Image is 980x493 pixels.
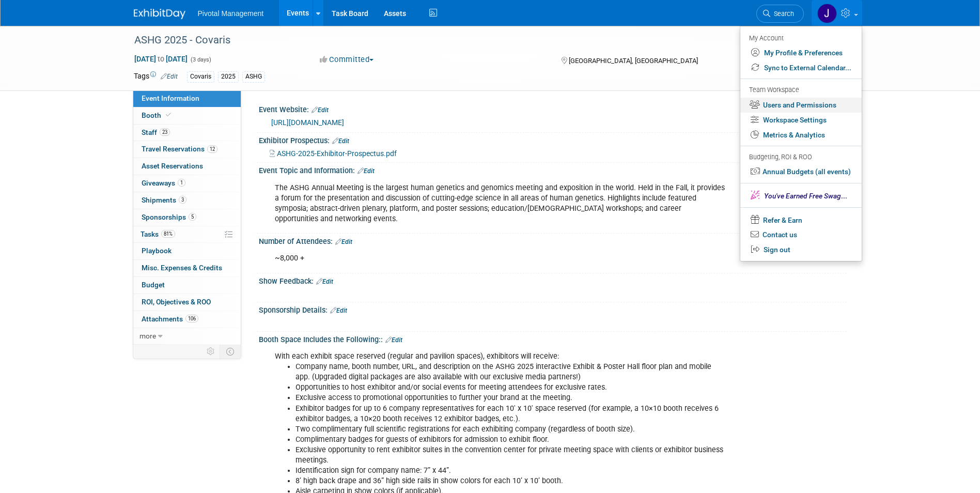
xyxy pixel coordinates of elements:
[259,302,847,316] div: Sponsorship Details:
[770,10,794,18] span: Search
[740,188,862,204] a: You've Earned Free Swag...
[142,315,198,323] span: Attachments
[190,56,211,63] span: (3 days)
[142,162,203,170] span: Asset Reservations
[295,435,727,445] li: Complimentary badges for guests of exhibitors for admission to exhibit floor.
[166,112,171,118] i: Booth reservation complete
[295,466,727,476] li: Identification sign for company name: 7” x 44”.
[268,248,733,269] div: ~8,000 +
[133,277,241,294] a: Budget
[268,178,733,229] div: The ASHG Annual Meeting is the largest human genetics and genomics meeting and exposition in the ...
[142,264,222,272] span: Misc. Expenses & Credits
[142,179,185,187] span: Giveaways
[740,242,862,257] a: Sign out
[133,209,241,226] a: Sponsorships5
[740,212,862,228] a: Refer & Earn
[271,118,344,127] a: [URL][DOMAIN_NAME]
[330,307,347,314] a: Edit
[142,128,170,136] span: Staff
[133,260,241,276] a: Misc. Expenses & Credits
[316,54,378,65] button: Committed
[133,175,241,192] a: Giveaways1
[259,133,847,146] div: Exhibitor Prospectus:
[142,281,165,289] span: Budget
[259,332,847,345] div: Booth Space Includes the Following::
[740,227,862,242] a: Contact us
[133,226,241,243] a: Tasks81%
[259,273,847,287] div: Show Feedback:
[156,55,166,63] span: to
[295,476,727,486] li: 8’ high back drape and 36” high side rails in show colors for each 10’ x 10’ booth.
[218,71,239,82] div: 2025
[142,94,199,102] span: Event Information
[133,125,241,141] a: Staff23
[207,145,217,153] span: 12
[295,382,727,393] li: Opportunities to host exhibitor and/or social events for meeting attendees for exclusive rates.
[756,5,804,23] a: Search
[134,9,185,19] img: ExhibitDay
[332,137,349,145] a: Edit
[161,230,175,238] span: 81%
[817,4,837,23] img: Jessica Gatton
[295,362,727,382] li: Company name, booth number, URL, and description on the ASHG 2025 interactive Exhibit & Poster Ha...
[134,54,188,64] span: [DATE] [DATE]
[270,149,397,158] a: ASHG-2025-Exhibitor-Prospectus.pdf
[185,315,198,322] span: 106
[142,298,211,306] span: ROI, Objectives & ROO
[764,192,841,200] span: You've Earned Free Swag
[749,85,851,96] div: Team Workspace
[133,328,241,345] a: more
[242,71,265,82] div: ASHG
[131,31,788,50] div: ASHG 2025 - Covaris
[142,196,186,204] span: Shipments
[134,71,178,83] td: Tags
[142,246,172,255] span: Playbook
[749,32,851,44] div: My Account
[220,345,241,358] td: Toggle Event Tabs
[142,145,217,153] span: Travel Reservations
[259,234,847,247] div: Number of Attendees:
[133,107,241,124] a: Booth
[316,278,333,285] a: Edit
[295,424,727,435] li: Two complimentary full scientific registrations for each exhibiting company (regardless of booth ...
[740,113,862,128] a: Workspace Settings
[259,102,847,115] div: Event Website:
[141,230,175,238] span: Tasks
[569,57,698,65] span: [GEOGRAPHIC_DATA], [GEOGRAPHIC_DATA]
[740,164,862,179] a: Annual Budgets (all events)
[312,106,329,114] a: Edit
[133,243,241,259] a: Playbook
[740,98,862,113] a: Users and Permissions
[259,163,847,176] div: Event Topic and Information:
[385,336,402,344] a: Edit
[178,179,185,187] span: 1
[749,152,851,163] div: Budgeting, ROI & ROO
[277,149,397,158] span: ASHG-2025-Exhibitor-Prospectus.pdf
[142,213,196,221] span: Sponsorships
[133,90,241,107] a: Event Information
[160,128,170,136] span: 23
[189,213,196,221] span: 5
[764,192,847,200] span: ...
[161,73,178,80] a: Edit
[133,192,241,209] a: Shipments3
[295,393,727,403] li: Exclusive access to promotional opportunities to further your brand at the meeting.
[179,196,186,204] span: 3
[142,111,173,119] span: Booth
[357,167,375,175] a: Edit
[295,445,727,466] li: Exclusive opportunity to rent exhibitor suites in the convention center for private meeting space...
[133,294,241,311] a: ROI, Objectives & ROO
[139,332,156,340] span: more
[740,60,862,75] a: Sync to External Calendar...
[202,345,220,358] td: Personalize Event Tab Strip
[740,45,862,60] a: My Profile & Preferences
[133,311,241,328] a: Attachments106
[740,128,862,143] a: Metrics & Analytics
[295,404,727,424] li: Exhibitor badges for up to 6 company representatives for each 10′ x 10′ space reserved (for examp...
[133,158,241,175] a: Asset Reservations
[133,141,241,158] a: Travel Reservations12
[198,9,264,18] span: Pivotal Management
[335,238,352,245] a: Edit
[187,71,214,82] div: Covaris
